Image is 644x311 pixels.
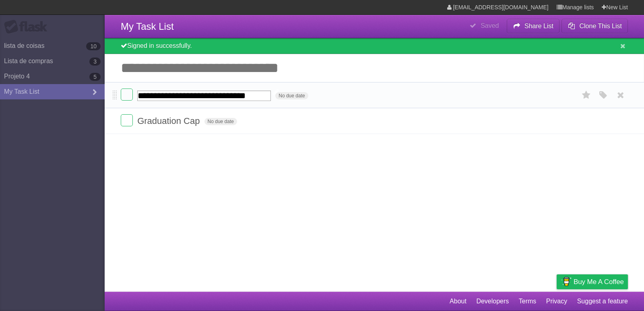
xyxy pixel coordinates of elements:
b: 5 [89,73,101,81]
label: Star task [579,89,594,102]
label: Done [121,114,133,126]
b: 3 [89,58,101,66]
a: About [450,294,466,309]
label: Done [121,89,133,101]
span: No due date [204,118,237,125]
b: 10 [86,42,101,50]
span: Graduation Cap [137,116,202,126]
span: My Task List [121,21,174,32]
span: No due date [275,92,308,99]
b: Share List [524,23,553,29]
a: Privacy [546,294,567,309]
button: Clone This List [561,19,628,33]
a: Developers [476,294,509,309]
a: Terms [519,294,537,309]
img: Buy me a coffee [561,275,572,288]
b: Saved [481,22,499,29]
a: Buy me a coffee [557,274,628,289]
button: Share List [507,19,560,33]
div: Signed in successfully. [105,38,644,54]
div: Flask [4,20,52,34]
a: Suggest a feature [577,294,628,309]
b: Clone This List [579,23,622,29]
span: Buy me a coffee [574,275,624,289]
